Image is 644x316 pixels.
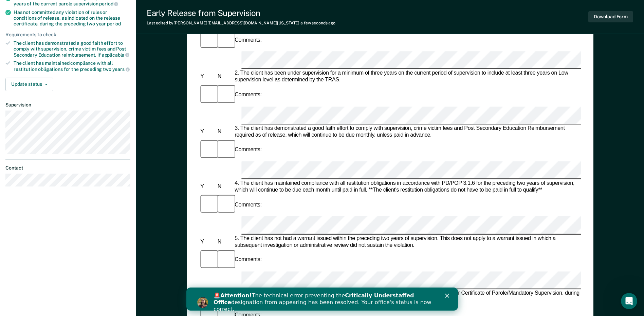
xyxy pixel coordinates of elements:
dt: Supervision [5,102,130,108]
div: Requirements to check [5,32,130,38]
div: N [216,129,233,135]
b: Attention! [34,5,66,11]
span: years [112,66,130,72]
iframe: Intercom live chat banner [186,288,458,311]
div: The client has maintained compliance with all restitution obligations for the preceding two [14,60,130,72]
div: N [216,238,233,245]
div: Comments: [233,37,263,43]
div: Comments: [233,92,263,98]
div: Close [259,6,265,10]
div: Comments: [233,202,263,209]
div: Y [199,74,216,80]
span: a few seconds ago [300,21,335,25]
div: 3. The client has demonstrated a good faith effort to comply with supervision, crime victim fees ... [233,125,581,139]
div: 4. The client has maintained compliance with all restitution obligations in accordance with PD/PO... [233,180,581,194]
div: 2. The client has been under supervision for a minimum of three years on the current period of su... [233,70,581,84]
button: Download Form [588,11,633,22]
div: Has not committed any violation of rules or conditions of release, as indicated on the release ce... [14,9,130,26]
div: Early Release from Supervision [147,8,335,18]
span: applicable [102,52,129,58]
span: period [99,1,118,6]
div: Comments: [233,257,263,263]
span: period [107,21,121,26]
div: 5. The client has not had a warrant issued within the preceding two years of supervision. This do... [233,235,581,249]
dt: Contact [5,165,130,171]
div: Y [199,238,216,245]
b: Critically Understaffed Office [27,5,228,18]
div: N [216,74,233,80]
button: Update status [5,78,53,91]
div: Y [199,129,216,135]
div: Y [199,183,216,190]
div: Last edited by [PERSON_NAME][EMAIL_ADDRESS][DOMAIN_NAME][US_STATE] [147,21,335,25]
div: Comments: [233,147,263,154]
iframe: Intercom live chat [621,293,637,309]
div: 6. The client has not committed any violation of rules or conditions of release as indicated on t... [233,290,581,303]
div: N [216,183,233,190]
div: The client has demonstrated a good faith effort to comply with supervision, crime victim fees and... [14,40,130,58]
div: 🚨 The technical error preventing the designation from appearing has been resolved. Your office's ... [27,5,250,25]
